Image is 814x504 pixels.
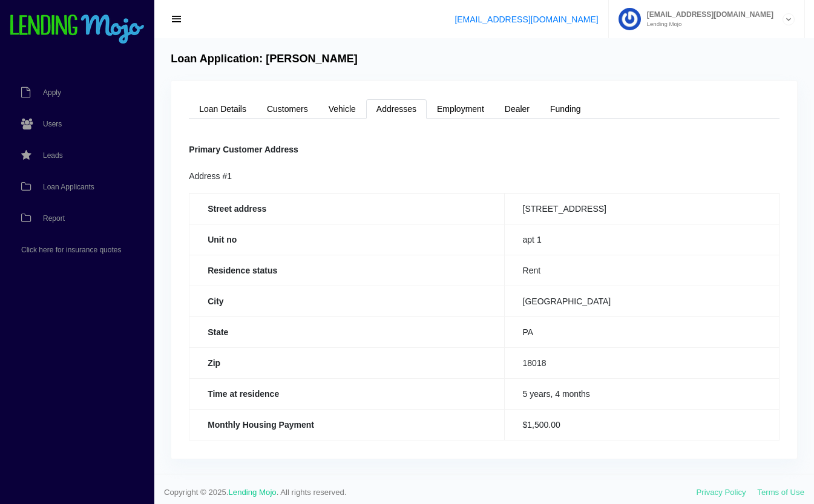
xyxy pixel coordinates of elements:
[455,15,598,24] a: [EMAIL_ADDRESS][DOMAIN_NAME]
[43,215,65,222] span: Report
[189,378,504,409] th: Time at residence
[189,286,504,316] th: City
[504,316,779,347] td: PA
[494,99,540,119] a: Dealer
[43,89,61,96] span: Apply
[9,15,145,45] img: logo-small.png
[189,143,780,157] div: Primary Customer Address
[189,169,780,184] div: Address #1
[619,8,641,30] img: Profile image
[504,347,779,378] td: 18018
[540,99,591,119] a: Funding
[366,99,427,119] a: Addresses
[427,99,494,119] a: Employment
[641,21,773,27] small: Lending Mojo
[504,193,779,224] td: [STREET_ADDRESS]
[504,224,779,255] td: apt 1
[189,347,504,378] th: Zip
[43,183,94,191] span: Loan Applicants
[757,488,804,497] a: Terms of Use
[257,99,318,119] a: Customers
[189,255,504,286] th: Residence status
[504,409,779,440] td: $1,500.00
[208,420,314,430] b: Monthly Housing Payment
[697,488,746,497] a: Privacy Policy
[189,316,504,347] th: State
[43,120,62,128] span: Users
[318,99,366,119] a: Vehicle
[43,152,63,159] span: Leads
[189,224,504,255] th: Unit no
[21,246,121,254] span: Click here for insurance quotes
[504,255,779,286] td: Rent
[229,488,277,497] a: Lending Mojo
[189,99,257,119] a: Loan Details
[504,378,779,409] td: 5 years, 4 months
[171,53,358,66] h4: Loan Application: [PERSON_NAME]
[641,11,773,18] span: [EMAIL_ADDRESS][DOMAIN_NAME]
[189,193,504,224] th: Street address
[164,486,697,499] span: Copyright © 2025. . All rights reserved.
[504,286,779,316] td: [GEOGRAPHIC_DATA]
